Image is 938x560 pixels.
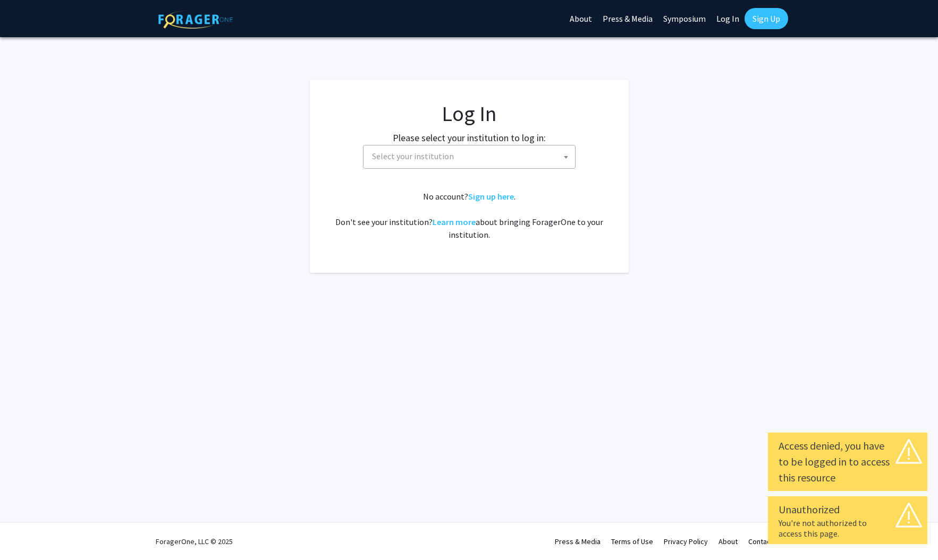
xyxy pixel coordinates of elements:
a: Terms of Use [611,537,653,546]
span: Select your institution [372,151,454,161]
h1: Log In [331,101,607,126]
span: Select your institution [368,145,575,167]
a: Sign Up [745,8,788,29]
div: You're not authorized to access this page. [779,518,917,539]
div: Access denied, you have to be logged in to access this resource [779,438,917,486]
a: Sign up here [468,191,514,202]
span: Select your institution [363,145,576,169]
div: ForagerOne, LLC © 2025 [156,523,233,560]
div: No account? . Don't see your institution? about bringing ForagerOne to your institution. [331,190,607,241]
a: Contact Us [748,537,783,546]
a: About [719,537,738,546]
a: Press & Media [555,537,601,546]
a: Privacy Policy [664,537,708,546]
div: Unauthorized [779,502,917,518]
a: Learn more about bringing ForagerOne to your institution [433,217,476,227]
img: ForagerOne Logo [158,10,233,29]
label: Please select your institution to log in: [393,131,546,145]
